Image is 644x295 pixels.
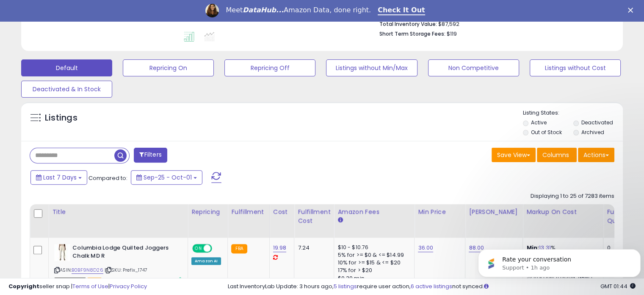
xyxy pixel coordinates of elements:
div: Fulfillment [231,208,265,216]
strong: Copyright [8,282,39,290]
div: Amazon Fees [337,208,411,216]
span: $119 [447,30,457,38]
div: 7.24 [298,244,327,252]
button: Actions [578,148,614,162]
a: Privacy Policy [110,282,147,290]
button: Repricing Off [224,59,315,76]
div: Min Price [418,208,462,216]
label: Deactivated [581,119,613,126]
div: Meet Amazon Data, done right. [226,6,371,14]
div: [PERSON_NAME] [469,208,519,216]
button: Columns [537,148,577,162]
img: 617hWDK2AiL._SL40_.jpg [54,244,70,261]
th: The percentage added to the cost of goods (COGS) that forms the calculator for Min & Max prices. [523,204,603,238]
div: Displaying 1 to 25 of 7283 items [531,192,614,200]
a: Check It Out [378,6,425,15]
span: Last 7 Days [43,173,77,182]
div: Amazon AI [191,257,221,265]
div: 17% for > $20 [337,267,408,274]
small: FBA [231,244,247,253]
div: Close [628,8,636,13]
div: Markup on Cost [526,208,600,216]
b: Total Inventory Value: [379,20,437,28]
button: Sep-25 - Oct-01 [131,170,202,185]
div: Fulfillable Quantity [607,208,636,225]
a: B0BF9N8D26 [72,267,103,274]
a: 5 listings [334,282,357,290]
h5: Listings [45,112,77,124]
div: seller snap | | [8,283,147,291]
b: Columbia Lodge Quilted Joggers Chalk MD R [72,244,175,262]
button: Deactivated & In Stock [21,81,112,98]
img: Profile image for Georgie [205,4,219,17]
div: $10 - $10.76 [337,244,408,251]
li: $87,592 [379,18,608,28]
button: Listings without Cost [530,59,621,76]
a: 19.98 [273,244,287,252]
span: Sep-25 - Oct-01 [144,173,192,182]
div: 10% for >= $15 & <= $20 [337,259,408,267]
button: Last 7 Days [30,170,87,185]
a: 36.00 [418,244,433,252]
button: Save View [492,148,536,162]
div: ASIN: [54,244,181,284]
div: 5% for >= $0 & <= $14.99 [337,251,408,259]
span: ON [193,245,204,252]
button: Listings without Min/Max [326,59,417,76]
span: Compared to: [88,174,127,182]
a: 88.00 [469,244,484,252]
span: OFF [211,245,224,252]
button: Repricing On [123,59,214,76]
div: Fulfillment Cost [298,208,330,225]
span: | SKU: Prefix_1747 [105,267,147,273]
div: Repricing [191,208,224,216]
iframe: Intercom notifications message [475,231,644,291]
p: Listing States: [523,109,623,117]
a: Terms of Use [72,282,108,290]
div: Last InventoryLab Update: 3 hours ago, require user action, not synced. [228,283,636,291]
div: Title [52,208,184,216]
label: Archived [581,129,604,136]
button: Non Competitive [428,59,519,76]
small: Amazon Fees. [337,216,343,224]
i: DataHub... [243,6,284,14]
div: Cost [273,208,291,216]
label: Out of Stock [531,129,562,136]
span: Columns [542,151,569,159]
b: Short Term Storage Fees: [379,30,445,37]
button: Default [21,59,112,76]
button: Filters [134,148,167,163]
label: Active [531,119,547,126]
a: 6 active listings [411,282,452,290]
